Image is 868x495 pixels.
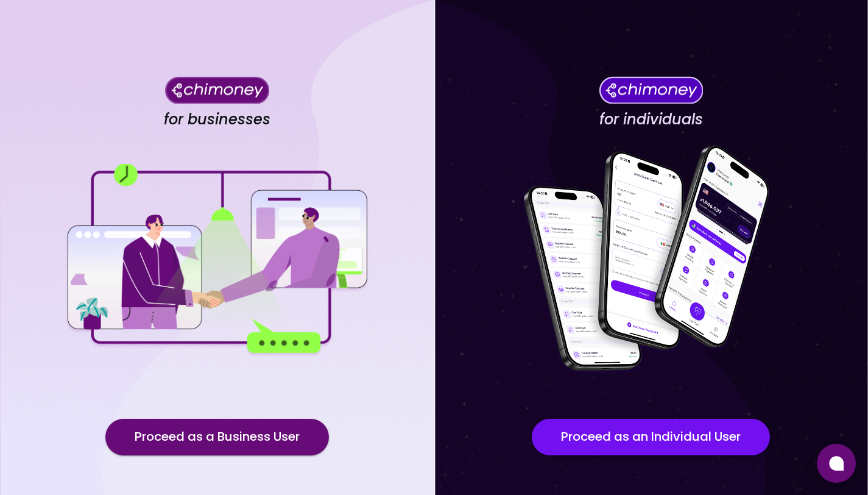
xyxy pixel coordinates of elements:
[499,138,803,382] img: for individuals
[817,444,856,483] button: Open chat window
[164,110,270,129] h4: for businesses
[105,419,329,455] button: Proceed as a Business User
[65,164,369,356] img: for businesses
[532,419,770,455] button: Proceed as an Individual User
[599,110,703,129] h4: for individuals
[599,76,703,104] img: Chimoney for individuals
[165,76,269,104] img: Chimoney for businesses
